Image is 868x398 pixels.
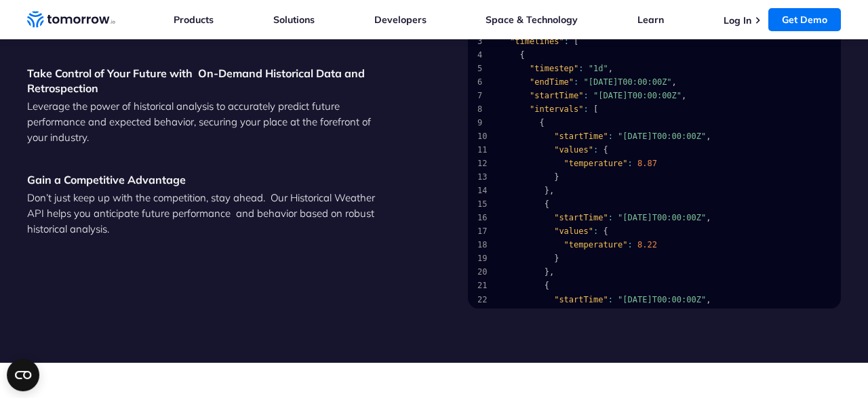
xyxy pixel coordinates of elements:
[584,89,589,102] span: :
[554,224,593,238] span: "values"
[564,35,569,48] span: :
[618,211,706,224] span: "[DATE]T00:00:00Z"
[564,238,628,252] span: "temperature"
[554,252,559,265] span: }
[593,89,682,102] span: "[DATE]T00:00:00Z"
[27,98,400,145] p: Leverage the power of historical analysis to accurately predict future performance and expected b...
[477,238,495,252] span: 18
[530,102,583,116] span: "intervals"
[477,35,490,48] span: 3
[477,252,495,265] span: 19
[578,62,583,75] span: :
[608,211,613,224] span: :
[574,75,578,89] span: :
[768,8,841,31] a: Get Demo
[628,238,633,252] span: :
[477,211,495,224] span: 16
[724,14,751,26] a: Log In
[477,75,490,89] span: 6
[603,143,608,157] span: {
[554,211,608,224] span: "startTime"
[637,238,657,252] span: 8.22
[477,116,490,130] span: 9
[477,265,495,279] span: 20
[539,116,544,130] span: {
[477,170,495,184] span: 13
[608,130,613,143] span: :
[628,157,633,170] span: :
[510,35,564,48] span: "timelines"
[477,279,495,292] span: 21
[273,14,315,26] a: Solutions
[706,211,711,224] span: ,
[545,265,549,279] span: }
[682,89,686,102] span: ,
[608,293,613,306] span: :
[593,224,598,238] span: :
[589,62,608,75] span: "1d"
[477,62,490,75] span: 5
[545,279,549,292] span: {
[477,143,495,157] span: 11
[706,293,711,306] span: ,
[477,48,490,62] span: 4
[593,143,598,157] span: :
[27,9,115,30] a: Home link
[27,66,365,95] strong: Take Control of Your Future with On-Demand Historical Data and Retrospection
[477,102,490,116] span: 8
[530,89,583,102] span: "startTime"
[554,293,608,306] span: "startTime"
[477,306,495,320] span: 23
[486,14,578,26] a: Space & Technology
[174,14,214,26] a: Products
[477,184,495,197] span: 14
[608,62,613,75] span: ,
[27,173,186,186] strong: Gain a Competitive Advantage
[593,306,598,320] span: :
[593,102,598,116] span: [
[530,75,574,89] span: "endTime"
[618,130,706,143] span: "[DATE]T00:00:00Z"
[549,265,554,279] span: ,
[520,48,525,62] span: {
[564,157,628,170] span: "temperature"
[554,306,593,320] span: "values"
[477,224,495,238] span: 17
[27,190,400,237] p: Don’t just keep up with the competition, stay ahead. Our Historical Weather API helps you anticip...
[584,102,589,116] span: :
[477,130,495,143] span: 10
[574,35,578,48] span: [
[7,359,39,391] button: Open CMP widget
[554,170,559,184] span: }
[477,89,490,102] span: 7
[554,130,608,143] span: "startTime"
[545,197,549,211] span: {
[374,14,427,26] a: Developers
[477,157,495,170] span: 12
[477,293,495,306] span: 22
[545,184,549,197] span: }
[603,306,608,320] span: {
[477,197,495,211] span: 15
[530,62,578,75] span: "timestep"
[672,75,677,89] span: ,
[584,75,672,89] span: "[DATE]T00:00:00Z"
[637,157,657,170] span: 8.87
[618,293,706,306] span: "[DATE]T00:00:00Z"
[637,14,664,26] a: Learn
[603,224,608,238] span: {
[554,143,593,157] span: "values"
[549,184,554,197] span: ,
[706,130,711,143] span: ,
